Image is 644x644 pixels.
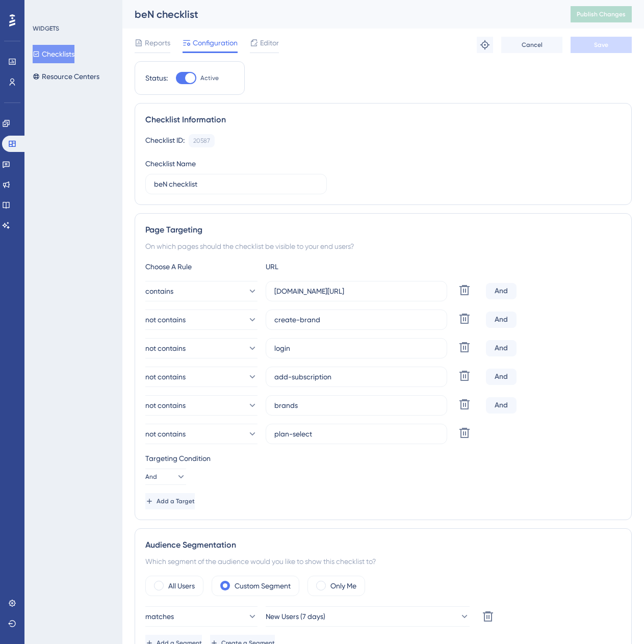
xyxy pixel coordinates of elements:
[522,41,543,49] span: Cancel
[145,399,186,411] span: not contains
[486,397,517,414] div: And
[200,74,219,82] span: Active
[145,114,621,126] div: Checklist Information
[145,539,621,551] div: Audience Segmentation
[145,367,257,387] button: not contains
[486,369,517,385] div: And
[145,493,195,509] button: Add a Target
[145,72,168,84] div: Status:
[145,473,157,481] span: And
[145,606,257,627] button: matches
[571,37,632,53] button: Save
[193,137,210,145] div: 20587
[145,428,186,440] span: not contains
[266,606,470,627] button: New Users (7 days)
[594,41,608,49] span: Save
[145,310,257,330] button: not contains
[145,371,186,383] span: not contains
[145,281,257,301] button: contains
[145,224,621,236] div: Page Targeting
[145,261,257,273] div: Choose A Rule
[145,338,257,358] button: not contains
[274,371,439,382] input: yourwebsite.com/path
[235,580,291,592] label: Custom Segment
[145,158,196,170] div: Checklist Name
[33,45,74,63] button: Checklists
[274,314,439,325] input: yourwebsite.com/path
[145,285,173,297] span: contains
[266,261,378,273] div: URL
[571,6,632,22] button: Publish Changes
[145,134,185,147] div: Checklist ID:
[145,342,186,354] span: not contains
[486,312,517,328] div: And
[330,580,356,592] label: Only Me
[274,343,439,354] input: yourwebsite.com/path
[145,37,170,49] span: Reports
[145,610,174,623] span: matches
[145,240,621,252] div: On which pages should the checklist be visible to your end users?
[193,37,238,49] span: Configuration
[145,555,621,568] div: Which segment of the audience would you like to show this checklist to?
[260,37,279,49] span: Editor
[486,283,517,299] div: And
[266,610,325,623] span: New Users (7 days)
[274,400,439,411] input: yourwebsite.com/path
[577,10,626,18] span: Publish Changes
[168,580,195,592] label: All Users
[145,469,186,485] button: And
[145,314,186,326] span: not contains
[145,424,257,444] button: not contains
[501,37,562,53] button: Cancel
[154,178,318,190] input: Type your Checklist name
[274,428,439,440] input: yourwebsite.com/path
[33,24,59,33] div: WIDGETS
[157,497,195,505] span: Add a Target
[145,452,621,465] div: Targeting Condition
[145,395,257,416] button: not contains
[33,67,99,86] button: Resource Centers
[274,286,439,297] input: yourwebsite.com/path
[486,340,517,356] div: And
[135,7,545,21] div: beN checklist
